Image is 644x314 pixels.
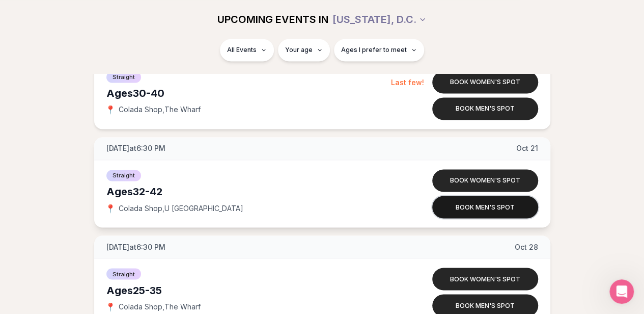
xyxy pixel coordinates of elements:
span: 📍 [106,204,115,212]
button: Book men's spot [432,196,538,218]
span: 📍 [106,106,115,114]
span: Straight [106,71,141,83]
span: [DATE] at 6:30 PM [106,143,165,153]
button: Book women's spot [432,71,538,93]
span: All Events [227,46,257,54]
button: [US_STATE], D.C. [332,8,427,31]
button: All Events [220,39,274,61]
div: Ages 25-35 [106,283,394,297]
iframe: Intercom live chat [609,279,634,304]
span: 📍 [106,302,115,310]
span: Colada Shop , U [GEOGRAPHIC_DATA] [119,203,243,213]
button: Book women's spot [432,268,538,290]
div: Ages 32-42 [106,185,394,199]
div: Ages 30-40 [106,86,391,100]
span: Colada Shop , The Wharf [119,301,201,311]
span: Straight [106,268,141,279]
span: [DATE] at 6:30 PM [106,242,165,252]
button: Your age [278,39,330,61]
button: Book men's spot [432,97,538,120]
span: Ages I prefer to meet [341,46,407,54]
span: Straight [106,170,141,181]
span: Oct 21 [516,143,538,153]
span: Oct 28 [515,242,538,252]
span: Last few! [391,78,424,87]
span: Colada Shop , The Wharf [119,104,201,115]
button: Book women's spot [432,169,538,192]
span: Your age [285,46,313,54]
button: Ages I prefer to meet [334,39,424,61]
span: UPCOMING EVENTS IN [217,12,328,27]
